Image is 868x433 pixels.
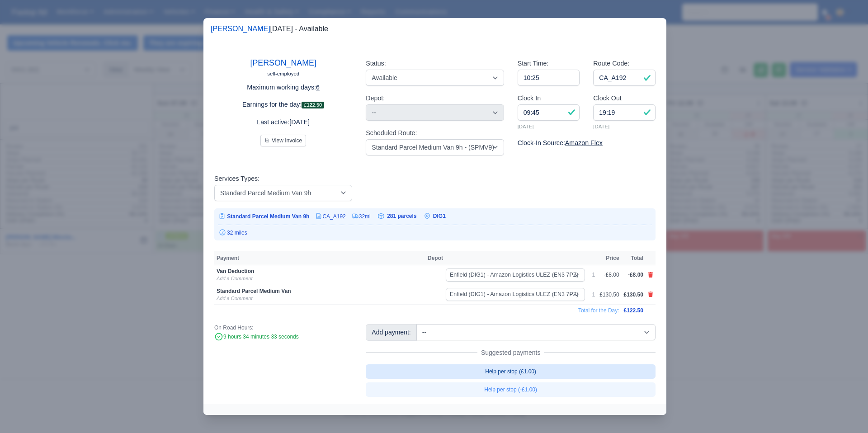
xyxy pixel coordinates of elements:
span: £130.50 [624,292,643,298]
u: 6 [316,84,320,91]
div: [DATE] - Available [211,24,328,34]
u: Amazon Flex [565,139,603,146]
div: Standard Parcel Medium Van [217,287,420,295]
u: [DATE] [289,118,310,126]
td: CA_A192 [310,212,346,221]
a: Add a Comment [217,296,252,301]
div: 32 miles [218,229,652,237]
th: Payment [214,251,425,265]
td: 32mi [346,212,371,221]
span: Suggested payments [477,348,544,357]
a: Help per stop (£1.00) [366,364,656,379]
label: Clock In [518,93,541,104]
div: 1 [592,271,595,278]
a: Add a Comment [217,276,252,281]
th: Price [597,251,621,265]
span: Standard Parcel Medium Van 9h [227,213,309,220]
label: Route Code: [593,58,629,69]
div: Add payment: [366,324,416,340]
th: Depot [425,251,590,265]
div: Clock-In Source: [518,138,656,148]
span: Total for the Day: [578,307,619,314]
span: 281 parcels [387,213,416,219]
label: Status: [366,58,386,69]
label: Clock Out [593,93,622,104]
td: -£8.00 [597,265,621,285]
div: On Road Hours: [214,324,352,331]
iframe: Chat Widget [823,390,868,433]
span: £122.50 [624,307,643,314]
th: Total [622,251,646,265]
p: Maximum working days: [214,82,352,93]
a: [PERSON_NAME] [211,25,270,33]
span: £122.50 [302,102,324,108]
label: Scheduled Route: [366,128,417,138]
small: [DATE] [518,122,580,131]
div: 9 hours 34 minutes 33 seconds [214,333,352,341]
label: Services Types: [214,174,259,184]
p: Last active: [214,117,352,127]
span: DIG1 [433,213,446,219]
a: [PERSON_NAME] [250,58,316,67]
small: self-employed [267,71,299,76]
span: -£8.00 [628,272,643,278]
div: Van Deduction [217,268,420,275]
small: [DATE] [593,122,656,131]
td: £130.50 [597,285,621,305]
button: View Invoice [260,135,306,146]
p: Earnings for the day: [214,99,352,110]
label: Depot: [366,93,385,104]
label: Start Time: [518,58,549,69]
div: 1 [592,291,595,298]
a: Help per stop (-£1.00) [366,382,656,397]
